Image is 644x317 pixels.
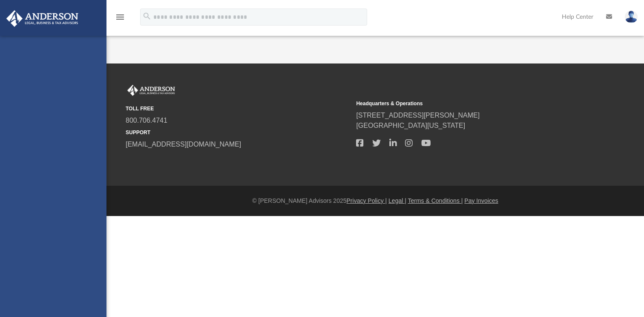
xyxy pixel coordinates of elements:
a: [STREET_ADDRESS][PERSON_NAME] [356,112,480,119]
a: 800.706.4741 [126,117,167,124]
small: SUPPORT [126,129,350,136]
img: Anderson Advisors Platinum Portal [126,85,177,96]
i: menu [115,12,125,22]
div: © [PERSON_NAME] Advisors 2025 [106,196,644,205]
a: Privacy Policy | [347,197,387,204]
img: Anderson Advisors Platinum Portal [4,10,81,27]
a: Legal | [388,197,406,204]
i: search [142,12,152,21]
a: Pay Invoices [464,197,498,204]
small: Headquarters & Operations [356,100,581,107]
small: TOLL FREE [126,105,350,112]
a: Terms & Conditions | [408,197,463,204]
a: [EMAIL_ADDRESS][DOMAIN_NAME] [126,141,241,148]
a: [GEOGRAPHIC_DATA][US_STATE] [356,122,465,129]
a: menu [115,16,125,22]
img: User Pic [625,11,638,23]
